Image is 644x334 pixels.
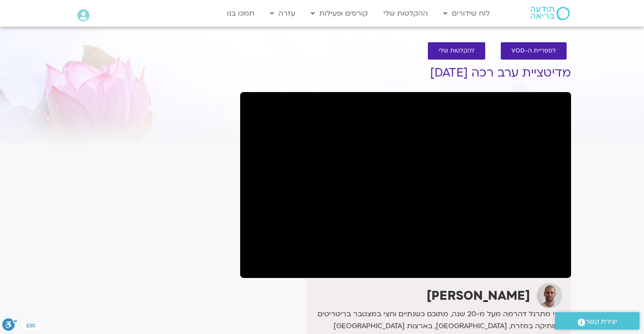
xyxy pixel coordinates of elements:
[511,48,556,54] span: לספריית ה-VOD
[555,312,640,330] a: יצירת קשר
[427,287,530,304] strong: [PERSON_NAME]
[439,48,475,54] span: להקלטות שלי
[501,42,567,60] a: לספריית ה-VOD
[306,5,372,22] a: קורסים ופעילות
[266,5,300,22] a: עזרה
[585,316,617,328] span: יצירת קשר
[439,5,494,22] a: לוח שידורים
[531,7,570,20] img: תודעה בריאה
[240,66,571,80] h1: מדיטציית ערב רכה [DATE]
[537,283,562,308] img: דקל קנטי
[428,42,485,60] a: להקלטות שלי
[222,5,259,22] a: תמכו בנו
[240,92,571,278] iframe: מרחב תרגול מדיטציה בערב עם דקל קנטי - 14.8.25
[379,5,432,22] a: ההקלטות שלי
